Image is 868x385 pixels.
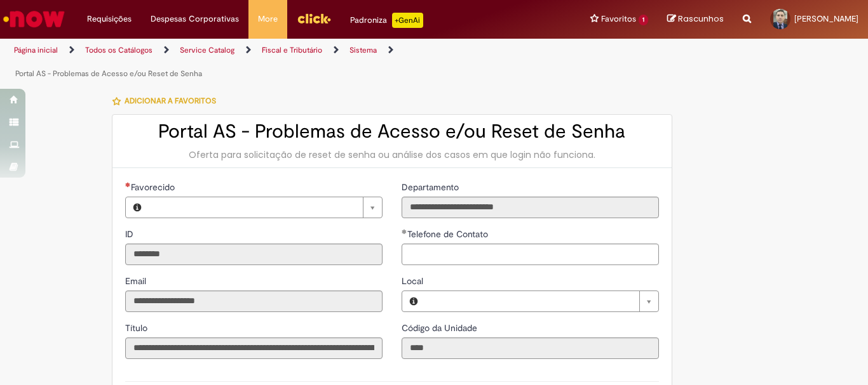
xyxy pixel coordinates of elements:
span: Somente leitura - Departamento [402,181,461,193]
a: Página inicial [14,45,58,55]
input: Email [125,290,383,312]
p: +GenAi [392,13,423,28]
span: Local [402,275,426,287]
span: Somente leitura - Título [125,322,150,334]
label: Somente leitura - Departamento [402,181,461,193]
span: Somente leitura - ID [125,228,136,240]
label: Somente leitura - ID [125,228,136,240]
img: ServiceNow [1,6,67,32]
img: click_logo_yellow_360x200.png [297,9,331,28]
a: Limpar campo Favorecido [149,197,382,218]
input: Telefone de Contato [402,244,659,265]
span: Telefone de Contato [407,228,491,240]
a: Service Catalog [180,45,234,55]
span: Adicionar a Favoritos [125,96,216,106]
a: Rascunhos [667,13,724,25]
div: Padroniza [350,13,423,28]
span: Requisições [87,13,132,25]
span: Favoritos [601,13,636,25]
button: Local, Visualizar este registro [402,291,425,311]
a: Todos os Catálogos [85,45,153,55]
input: ID [125,244,383,265]
button: Favorecido, Visualizar este registro [126,197,149,218]
span: More [258,13,278,25]
span: [PERSON_NAME] [794,13,858,24]
a: Sistema [349,45,377,55]
h2: Portal AS - Problemas de Acesso e/ou Reset de Senha [125,121,659,142]
label: Somente leitura - Email [125,275,149,287]
input: Código da Unidade [402,337,659,359]
div: Oferta para solicitação de reset de senha ou análise dos casos em que login não funciona. [125,148,659,161]
span: Rascunhos [678,13,724,25]
span: Despesas Corporativas [151,13,239,25]
a: Fiscal e Tributário [262,45,322,55]
a: Portal AS - Problemas de Acesso e/ou Reset de Senha [15,69,202,79]
button: Adicionar a Favoritos [112,88,223,114]
label: Somente leitura - Título [125,322,150,334]
span: Necessários - Favorecido [131,181,177,193]
input: Título [125,337,383,359]
span: Somente leitura - Código da Unidade [402,322,480,334]
span: Obrigatório Preenchido [402,229,407,234]
span: 1 [639,15,648,25]
label: Somente leitura - Código da Unidade [402,322,480,334]
a: Limpar campo Local [425,291,658,311]
span: Somente leitura - Email [125,275,149,287]
input: Departamento [402,197,659,218]
ul: Trilhas de página [10,39,569,86]
span: Necessários [125,182,131,187]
